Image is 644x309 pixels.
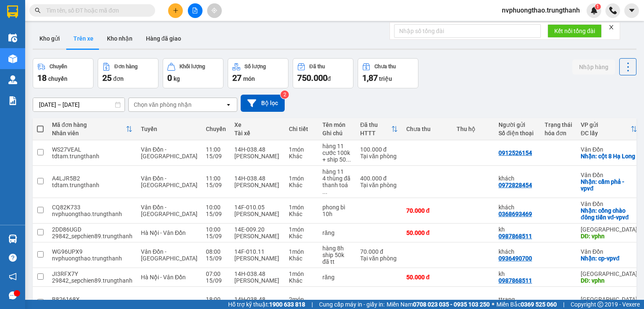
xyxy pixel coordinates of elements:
[360,255,398,262] div: Tại văn phòng
[289,296,314,303] div: 2 món
[234,255,280,262] div: [PERSON_NAME]
[581,270,637,277] div: [GEOGRAPHIC_DATA]
[360,146,398,153] div: 100.000 đ
[289,146,314,153] div: 1 món
[492,303,494,306] span: ⚪️
[499,211,532,217] div: 0368693469
[269,301,305,308] strong: 1900 633 818
[499,277,532,284] div: 0987868511
[387,300,490,309] span: Miền Nam
[545,121,572,128] div: Trạng thái
[206,255,226,262] div: 15/09
[114,64,138,70] div: Đơn hàng
[289,126,314,132] div: Chi tiết
[374,64,396,70] div: Chưa thu
[319,300,384,309] span: Cung cấp máy in - giấy in:
[52,226,132,233] div: 2DD86UGD
[581,255,637,262] div: Nhận: cp-vpvđ
[360,121,391,128] div: Đã thu
[289,204,314,211] div: 1 món
[206,182,226,188] div: 15/09
[52,130,126,136] div: Nhân viên
[406,207,448,214] div: 70.000 đ
[8,33,17,42] img: warehouse-icon
[322,299,352,306] div: bánh
[322,274,352,281] div: răng
[234,146,280,153] div: 14H-038.48
[52,233,132,239] div: 29842_sepchien89.trungthanh
[581,172,637,178] div: Vân Đồn
[289,233,314,239] div: Khác
[322,130,352,136] div: Ghi chú
[563,300,564,309] span: |
[241,95,285,112] button: Bộ lọc
[52,296,132,303] div: B826168X
[358,58,418,88] button: Chưa thu1,87 triệu
[52,277,132,284] div: 29842_sepchien89.trungthanh
[572,59,615,75] button: Nhập hàng
[234,277,280,284] div: [PERSON_NAME]
[8,234,17,243] img: warehouse-icon
[52,255,132,262] div: nvphuongthao.trungthanh
[581,130,631,136] div: ĐC lấy
[406,229,448,236] div: 50.000 đ
[234,175,280,182] div: 14H-038.48
[234,233,280,239] div: [PERSON_NAME]
[406,274,448,281] div: 50.000 đ
[289,277,314,284] div: Khác
[289,255,314,262] div: Khác
[211,8,217,13] span: aim
[346,156,351,163] span: ...
[228,58,288,88] button: Số lượng27món
[52,248,132,255] div: WG96UPX9
[297,73,327,83] span: 750.000
[362,73,378,83] span: 1,87
[499,270,536,277] div: kh
[581,178,637,192] div: Nhận: cẩm phả - vpvđ
[360,175,398,182] div: 400.000 đ
[624,3,639,18] button: caret-down
[207,3,222,18] button: aim
[499,130,536,136] div: Số điện thoại
[206,204,226,211] div: 10:00
[206,126,226,132] div: Chuyến
[289,211,314,217] div: Khác
[139,28,188,49] button: Hàng đã giao
[499,175,536,182] div: khách
[581,248,637,255] div: Vân Đồn
[8,75,17,84] img: warehouse-icon
[356,118,402,140] th: Toggle SortBy
[234,296,280,303] div: 14H-038.48
[379,75,392,82] span: triệu
[595,4,601,10] sup: 1
[496,300,557,309] span: Miền Bắc
[413,301,490,308] strong: 0708 023 035 - 0935 103 250
[113,75,124,82] span: đơn
[9,254,17,262] span: question-circle
[206,146,226,153] div: 11:00
[499,226,536,233] div: kh
[309,64,325,70] div: Đã thu
[206,248,226,255] div: 08:00
[581,296,637,303] div: [GEOGRAPHIC_DATA]
[597,301,603,307] span: copyright
[457,126,490,132] div: Thu hộ
[293,58,353,88] button: Đã thu750.000đ
[581,201,637,207] div: Vân Đồn
[33,28,67,49] button: Kho gửi
[394,24,541,38] input: Nhập số tổng đài
[52,175,132,182] div: A4LJR5B2
[521,301,557,308] strong: 0369 525 060
[608,24,614,30] span: close
[495,5,587,15] span: nvphuongthao.trungthanh
[289,270,314,277] div: 1 món
[234,248,280,255] div: 14F-010.11
[100,28,139,49] button: Kho nhận
[554,26,595,36] span: Kết nối tổng đài
[596,4,599,10] span: 1
[192,8,198,13] span: file-add
[234,153,280,160] div: [PERSON_NAME]
[168,3,183,18] button: plus
[289,153,314,160] div: Khác
[406,299,448,306] div: 150.000 đ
